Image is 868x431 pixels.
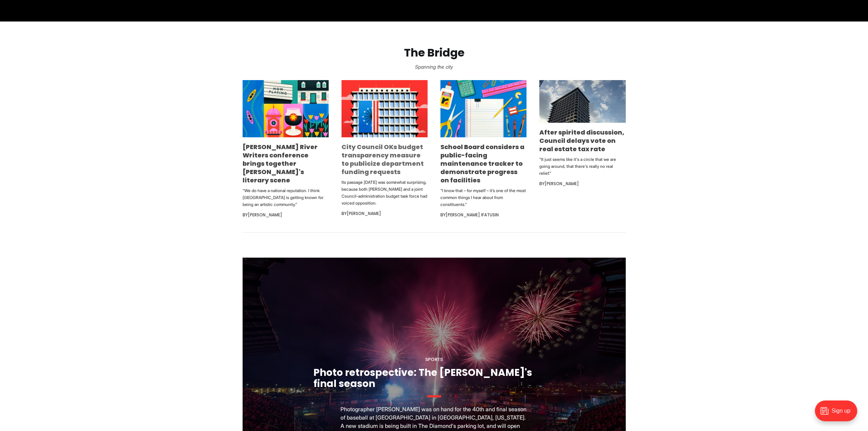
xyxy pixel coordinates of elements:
[347,210,381,216] a: [PERSON_NAME]
[243,187,329,208] p: “We do have a national reputation. I think [GEOGRAPHIC_DATA] is getting known for being an artist...
[539,80,625,123] img: After spirited discussion, Council delays vote on real estate tax rate
[539,180,625,188] div: By
[243,80,329,137] img: James River Writers conference brings together Richmond's literary scene
[809,397,868,431] iframe: portal-trigger
[545,181,579,187] a: [PERSON_NAME]
[11,62,857,72] p: Spanning the city
[243,143,318,184] a: [PERSON_NAME] River Writers conference brings together [PERSON_NAME]'s literary scene
[440,143,524,184] a: School Board considers a public-facing maintenance tracker to demonstrate progress on facilities
[313,366,532,390] a: Photo retrospective: The [PERSON_NAME]'s final season
[342,80,428,137] img: City Council OKs budget transparency measure to publicize department funding requests
[440,80,526,137] img: School Board considers a public-facing maintenance tracker to demonstrate progress on facilities
[342,179,428,207] p: Its passage [DATE] was somewhat surprising, because both [PERSON_NAME] and a joint Council-admini...
[243,211,329,219] div: By
[440,187,526,208] p: "I know that – for myself – it’s one of the most common things I hear about from constituents."
[440,211,526,219] div: By
[539,128,624,153] a: After spirited discussion, Council delays vote on real estate tax rate
[446,212,499,218] a: [PERSON_NAME] Ifatusin
[342,209,428,218] div: By
[248,212,282,218] a: [PERSON_NAME]
[342,143,424,176] a: City Council OKs budget transparency measure to publicize department funding requests
[11,46,857,59] h2: The Bridge
[425,356,443,363] a: Sports
[539,156,625,177] p: "It just seems like it's a circle that we are going around, that there's really no real relief."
